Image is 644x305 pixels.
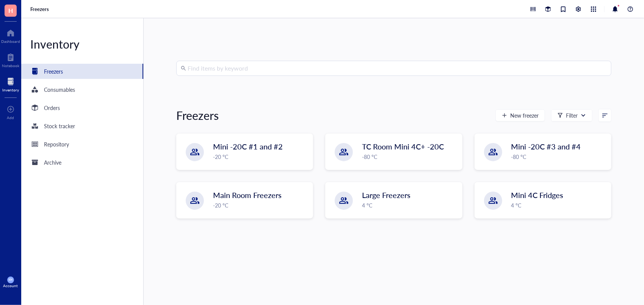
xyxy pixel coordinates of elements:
[44,67,63,75] div: Freezers
[511,141,581,152] span: Mini -20C #3 and #4
[21,118,143,134] a: Stock tracker
[44,104,60,112] div: Orders
[7,115,14,120] div: Add
[21,64,143,79] a: Freezers
[176,108,219,123] div: Freezers
[213,190,282,200] span: Main Room Freezers
[362,141,444,152] span: TC Room Mini 4C+ -20C
[21,155,143,170] a: Archive
[44,122,75,130] div: Stock tracker
[2,88,19,92] div: Inventory
[213,152,308,161] div: -20 °C
[511,190,564,200] span: Mini 4C Fridges
[21,82,143,97] a: Consumables
[2,63,19,68] div: Notebook
[30,6,50,13] a: Freezers
[21,36,143,52] div: Inventory
[1,27,20,44] a: Dashboard
[213,141,283,152] span: Mini -20C #1 and #2
[21,100,143,115] a: Orders
[44,158,61,167] div: Archive
[2,51,19,68] a: Notebook
[2,75,19,92] a: Inventory
[44,85,75,94] div: Consumables
[362,201,457,209] div: 4 °C
[21,137,143,152] a: Repository
[362,152,457,161] div: -80 °C
[510,112,539,118] span: New freezer
[362,190,411,200] span: Large Freezers
[495,109,545,121] button: New freezer
[1,39,20,44] div: Dashboard
[8,6,13,15] span: H
[213,201,308,209] div: -20 °C
[511,201,606,209] div: 4 °C
[511,152,606,161] div: -80 °C
[9,278,13,281] span: KM
[44,140,69,148] div: Repository
[566,111,578,119] div: Filter
[3,283,18,288] div: Account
